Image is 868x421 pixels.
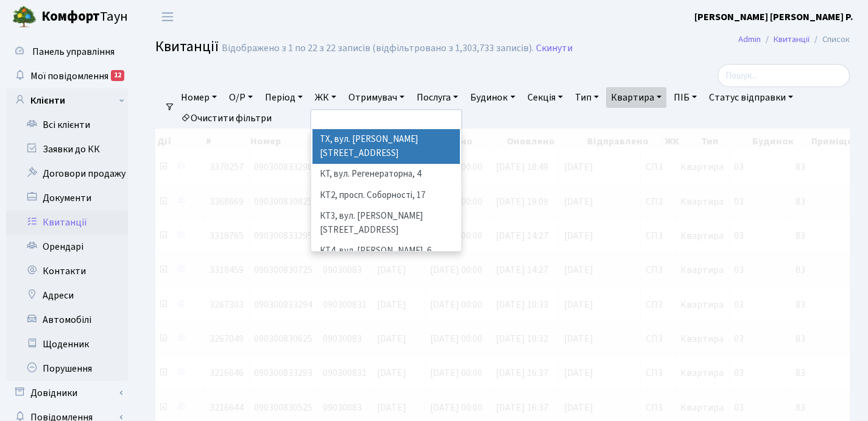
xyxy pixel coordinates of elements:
[412,87,463,108] a: Послуга
[720,27,868,52] nav: breadcrumb
[222,43,534,54] div: Відображено з 1 по 22 з 22 записів (відфільтровано з 1,303,733 записів).
[6,137,128,161] a: Заявки до КК
[6,332,128,356] a: Щоденник
[6,186,128,210] a: Документи
[41,7,100,26] b: Комфорт
[694,10,853,24] b: [PERSON_NAME] [PERSON_NAME] Р.
[6,40,128,64] a: Панель управління
[30,69,108,83] span: Мої повідомлення
[312,241,460,262] li: КТ4, вул. [PERSON_NAME], 6
[738,33,761,46] a: Admin
[6,210,128,235] a: Квитанції
[312,129,460,164] li: ТХ, вул. [PERSON_NAME][STREET_ADDRESS]
[810,33,850,46] li: Список
[6,283,128,308] a: Адреси
[32,45,115,58] span: Панель управління
[718,64,850,87] input: Пошук...
[312,206,460,241] li: КТ3, вул. [PERSON_NAME][STREET_ADDRESS]
[6,161,128,186] a: Договори продажу
[6,381,128,405] a: Довідники
[176,87,222,108] a: Номер
[152,7,183,27] button: Переключити навігацію
[6,259,128,283] a: Контакти
[6,235,128,259] a: Орендарі
[465,87,520,108] a: Будинок
[704,87,798,108] a: Статус відправки
[523,87,568,108] a: Секція
[312,164,460,185] li: КТ, вул. Регенераторна, 4
[774,33,810,46] a: Квитанції
[6,88,128,113] a: Клієнти
[6,308,128,332] a: Автомобілі
[6,356,128,381] a: Порушення
[6,64,128,88] a: Мої повідомлення12
[111,70,124,81] div: 12
[224,87,258,108] a: О/Р
[260,87,308,108] a: Період
[536,43,573,54] a: Скинути
[344,87,409,108] a: Отримувач
[155,36,219,57] span: Квитанції
[694,10,853,24] a: [PERSON_NAME] [PERSON_NAME] Р.
[6,113,128,137] a: Всі клієнти
[176,108,277,129] a: Очистити фільтри
[12,5,37,29] img: logo.png
[669,87,702,108] a: ПІБ
[310,87,341,108] a: ЖК
[570,87,604,108] a: Тип
[41,7,128,27] span: Таун
[312,185,460,207] li: КТ2, просп. Соборності, 17
[606,87,666,108] a: Квартира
